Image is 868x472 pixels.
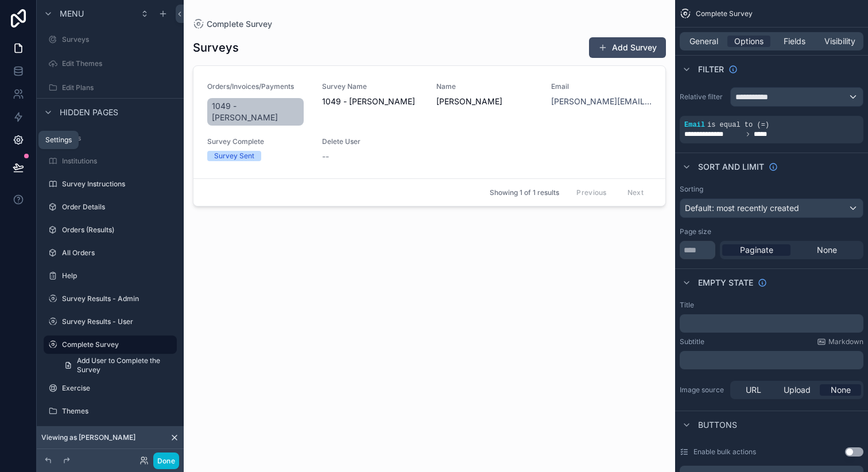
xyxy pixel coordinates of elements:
div: scrollable content [680,351,863,369]
a: All Orders [44,244,177,262]
a: Order Details [44,198,177,216]
span: Survey Complete [207,137,308,146]
label: Order Details [62,202,175,212]
span: Complete Survey [696,9,753,18]
span: Buttons [698,419,737,431]
a: Markdown [817,337,863,346]
span: 1049 - [PERSON_NAME] [322,96,423,107]
span: Sort And Limit [698,161,764,173]
label: Page size [680,227,711,236]
label: Survey Instructions [62,180,175,189]
a: Add User to Complete the Survey [57,356,177,375]
a: Users [44,129,177,147]
span: Filter [698,64,724,75]
span: Add User to Complete the Survey [77,356,170,375]
label: Edit Plans [62,83,175,92]
span: [PERSON_NAME] [436,96,537,107]
div: Survey Sent [214,151,254,161]
a: Survey Instructions [44,175,177,193]
span: Upload [784,384,811,396]
span: 1049 - [PERSON_NAME] [212,100,299,123]
label: Orders (Results) [62,225,175,235]
a: Themes [44,402,177,420]
label: Users [62,134,175,143]
label: Title [680,301,694,310]
button: Add Survey [589,37,666,58]
label: Exercise [62,384,175,393]
span: Showing 1 of 1 results [490,188,559,197]
a: Complete Survey [44,336,177,354]
span: Delete User [322,137,423,146]
label: All Orders [62,248,175,258]
span: Paginate [740,244,773,256]
a: Surveys [44,30,177,49]
label: Themes [62,407,175,416]
span: Viewing as [PERSON_NAME] [41,433,135,442]
label: Image source [680,385,726,395]
label: Enable bulk actions [693,447,756,457]
label: Survey Results - Admin [62,294,175,303]
span: None [831,384,851,396]
span: -- [322,151,329,162]
a: Edit Plans [44,79,177,97]
a: Edit Themes [44,54,177,73]
span: Visibility [824,36,855,47]
div: Settings [45,135,72,145]
span: Email [684,121,705,129]
button: Default: most recently created [680,198,863,218]
button: Done [153,453,179,469]
span: Markdown [828,337,863,346]
span: General [689,36,718,47]
span: Menu [60,8,84,19]
span: None [817,244,837,256]
span: Fields [784,36,805,47]
a: Institutions [44,152,177,170]
label: Institutions [62,157,175,166]
h1: Surveys [193,40,239,56]
a: 1049 - [PERSON_NAME] [207,98,304,126]
span: Options [734,36,764,47]
span: Name [436,82,537,91]
a: Help [44,267,177,285]
span: Survey Name [322,82,423,91]
a: Survey Results - User [44,313,177,331]
label: Edit Themes [62,59,175,68]
label: Subtitle [680,337,704,346]
label: Survey Results - User [62,317,175,326]
span: Hidden pages [60,107,118,118]
a: Survey Results - Admin [44,290,177,308]
span: Default: most recently created [685,203,799,213]
span: URL [746,384,761,396]
div: scrollable content [680,314,863,333]
span: Orders/Invoices/Payments [207,82,308,91]
label: Complete Survey [62,340,170,349]
label: Relative filter [680,92,726,102]
span: Empty state [698,277,753,288]
a: Exercise [44,379,177,397]
a: Orders (Results) [44,221,177,239]
span: Complete Survey [207,18,272,30]
label: Sorting [680,185,703,194]
span: is equal to (=) [707,121,769,129]
a: [PERSON_NAME][EMAIL_ADDRESS][PERSON_NAME][DOMAIN_NAME] [551,96,652,107]
label: Surveys [62,35,175,44]
span: Email [551,82,652,91]
a: Complete Survey [193,18,272,30]
a: Orders/Invoices/Payments1049 - [PERSON_NAME]Survey Name1049 - [PERSON_NAME]Name[PERSON_NAME]Email... [193,66,665,178]
label: Help [62,271,175,280]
